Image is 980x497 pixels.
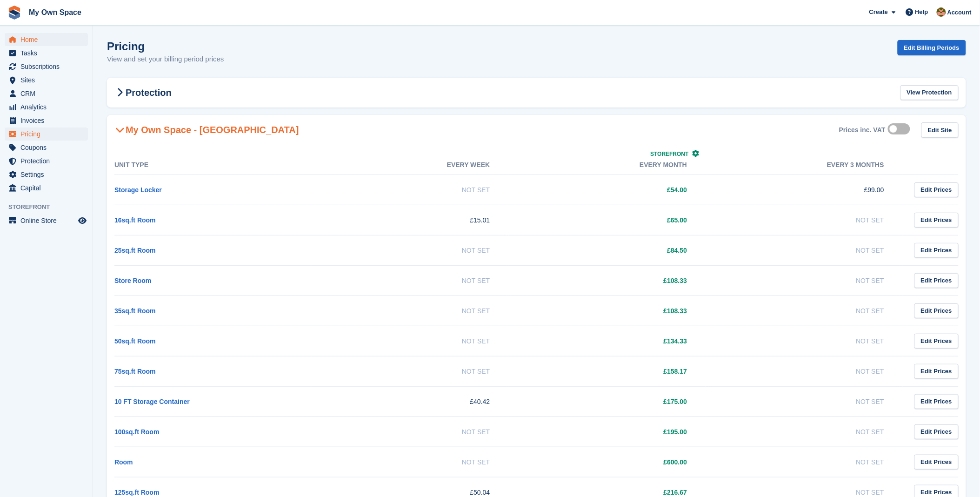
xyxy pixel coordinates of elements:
a: Edit Prices [914,273,959,289]
span: CRM [20,87,76,100]
td: Not Set [312,356,509,386]
a: 25sq.ft Room [114,247,156,254]
span: Online Store [20,214,76,227]
a: Edit Prices [914,424,959,440]
a: menu [5,181,88,195]
a: Preview store [77,215,88,226]
a: Edit Prices [914,213,959,228]
span: Create [869,7,888,17]
span: Coupons [20,141,76,154]
td: £600.00 [509,447,706,477]
td: Not Set [312,235,509,265]
td: £108.33 [509,265,706,296]
a: menu [5,101,88,114]
th: Unit Type [114,155,312,175]
td: Not Set [312,326,509,356]
a: View Protection [900,85,959,101]
span: Tasks [20,47,76,60]
img: stora-icon-8386f47178a22dfd0bd8f6a31ec36ba5ce8667c1dd55bd0f319d3a0aa187defe.svg [7,6,21,20]
td: £134.33 [509,326,706,356]
td: £158.17 [509,356,706,386]
span: Settings [20,168,76,181]
h2: My Own Space - [GEOGRAPHIC_DATA] [114,124,299,135]
td: £54.00 [509,175,706,205]
td: Not Set [312,265,509,296]
td: Not Set [312,175,509,205]
td: Not Set [312,416,509,447]
img: Keely Collin [937,7,946,17]
a: Edit Prices [914,243,959,258]
a: menu [5,141,88,154]
td: £108.33 [509,296,706,326]
a: Room [114,458,133,466]
td: Not Set [706,205,903,235]
td: Not Set [706,386,903,416]
span: Capital [20,181,76,195]
a: Store Room [114,277,151,284]
td: Not Set [706,296,903,326]
a: 75sq.ft Room [114,368,156,375]
a: Edit Prices [914,394,959,410]
a: menu [5,154,88,168]
td: Not Set [706,447,903,477]
a: Edit Site [921,122,959,138]
td: £175.00 [509,386,706,416]
td: £195.00 [509,416,706,447]
span: Storefront [8,202,93,212]
a: Storefront [650,151,699,157]
h2: Protection [114,87,172,98]
a: 100sq.ft Room [114,428,159,436]
th: Every month [509,155,706,175]
span: Protection [20,154,76,168]
td: £99.00 [706,175,903,205]
span: Home [20,33,76,46]
a: Edit Prices [914,303,959,319]
td: £84.50 [509,235,706,265]
a: 10 FT Storage Container [114,398,190,405]
a: menu [5,168,88,181]
h1: Pricing [107,40,224,53]
th: Every week [312,155,509,175]
span: Account [947,8,972,17]
td: Not Set [312,296,509,326]
a: Edit Prices [914,334,959,349]
span: Pricing [20,128,76,141]
a: Edit Billing Periods [898,40,966,55]
td: £15.01 [312,205,509,235]
a: Edit Prices [914,364,959,379]
span: Storefront [650,151,688,157]
span: Analytics [20,101,76,114]
td: Not Set [706,265,903,296]
a: Storage Locker [114,186,162,194]
span: Sites [20,74,76,87]
td: £40.42 [312,386,509,416]
p: View and set your billing period prices [107,54,224,65]
a: menu [5,60,88,73]
td: £65.00 [509,205,706,235]
th: Every 3 months [706,155,903,175]
span: Invoices [20,114,76,127]
a: menu [5,87,88,100]
span: Subscriptions [20,60,76,73]
a: Edit Prices [914,182,959,198]
a: 125sq.ft Room [114,489,159,496]
a: 35sq.ft Room [114,307,156,315]
a: My Own Space [25,5,85,20]
td: Not Set [706,326,903,356]
a: menu [5,128,88,141]
a: Edit Prices [914,455,959,470]
a: menu [5,47,88,60]
a: menu [5,74,88,87]
a: menu [5,114,88,127]
a: 50sq.ft Room [114,337,156,345]
span: Help [915,7,928,17]
a: menu [5,33,88,46]
td: Not Set [706,235,903,265]
td: Not Set [312,447,509,477]
td: Not Set [706,356,903,386]
td: Not Set [706,416,903,447]
a: 16sq.ft Room [114,216,156,224]
div: Prices inc. VAT [839,126,886,134]
a: menu [5,214,88,227]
